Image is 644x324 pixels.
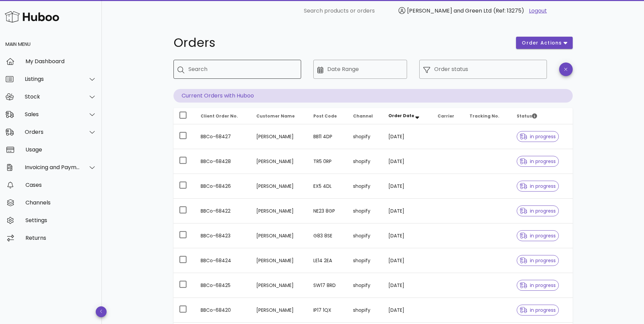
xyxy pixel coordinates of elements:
[251,124,308,149] td: [PERSON_NAME]
[25,235,96,241] div: Returns
[520,184,556,188] span: in progress
[25,111,80,118] div: Sales
[308,248,348,273] td: LE14 2EA
[251,298,308,323] td: [PERSON_NAME]
[383,223,433,248] td: [DATE]
[520,209,556,213] span: in progress
[173,89,573,103] p: Current Orders with Huboo
[251,174,308,199] td: [PERSON_NAME]
[25,129,80,135] div: Orders
[308,124,348,149] td: BB11 4DP
[383,248,433,273] td: [DATE]
[529,7,547,15] a: Logout
[308,273,348,298] td: SW17 8RD
[251,273,308,298] td: [PERSON_NAME]
[383,174,433,199] td: [DATE]
[25,164,80,170] div: Invoicing and Payments
[348,248,383,273] td: shopify
[432,108,464,124] th: Carrier
[407,7,492,15] span: [PERSON_NAME] and Green Ltd
[195,108,251,124] th: Client Order No.
[251,108,308,124] th: Customer Name
[348,174,383,199] td: shopify
[348,108,383,124] th: Channel
[195,298,251,323] td: BBCo-68420
[201,113,238,119] span: Client Order No.
[25,146,96,153] div: Usage
[195,149,251,174] td: BBCo-68428
[383,108,433,124] th: Order Date: Sorted descending. Activate to remove sorting.
[438,113,454,119] span: Carrier
[308,199,348,223] td: NE23 8GP
[251,248,308,273] td: [PERSON_NAME]
[308,223,348,248] td: G83 8SE
[25,199,96,206] div: Channels
[493,7,524,15] span: (Ref: 13275)
[464,108,511,124] th: Tracking No.
[520,308,556,312] span: in progress
[25,182,96,188] div: Cases
[313,113,337,119] span: Post Code
[25,93,80,100] div: Stock
[517,113,537,119] span: Status
[173,37,508,49] h1: Orders
[348,298,383,323] td: shopify
[195,273,251,298] td: BBCo-68425
[195,223,251,248] td: BBCo-68423
[520,283,556,288] span: in progress
[383,124,433,149] td: [DATE]
[516,37,572,49] button: order actions
[308,108,348,124] th: Post Code
[383,298,433,323] td: [DATE]
[520,233,556,238] span: in progress
[353,113,373,119] span: Channel
[308,174,348,199] td: EX5 4DL
[383,199,433,223] td: [DATE]
[520,134,556,139] span: in progress
[308,298,348,323] td: IP17 1QX
[251,199,308,223] td: [PERSON_NAME]
[388,113,414,119] span: Order Date
[5,10,59,24] img: Huboo Logo
[25,58,96,65] div: My Dashboard
[383,273,433,298] td: [DATE]
[308,149,348,174] td: TR5 0RP
[348,149,383,174] td: shopify
[348,273,383,298] td: shopify
[348,124,383,149] td: shopify
[25,217,96,223] div: Settings
[195,248,251,273] td: BBCo-68424
[25,76,80,82] div: Listings
[470,113,499,119] span: Tracking No.
[348,223,383,248] td: shopify
[383,149,433,174] td: [DATE]
[521,39,562,47] span: order actions
[256,113,295,119] span: Customer Name
[511,108,572,124] th: Status
[195,174,251,199] td: BBCo-68426
[520,258,556,263] span: in progress
[195,124,251,149] td: BBCo-68427
[520,159,556,164] span: in progress
[195,199,251,223] td: BBCo-68422
[251,223,308,248] td: [PERSON_NAME]
[251,149,308,174] td: [PERSON_NAME]
[348,199,383,223] td: shopify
